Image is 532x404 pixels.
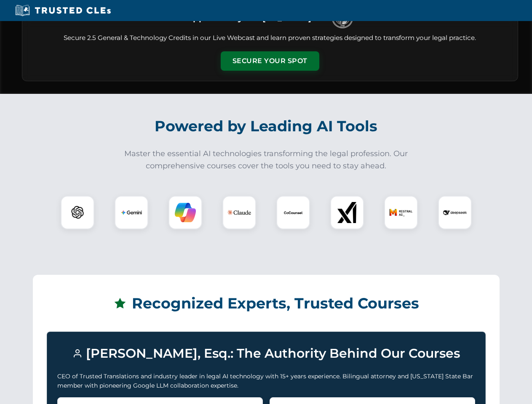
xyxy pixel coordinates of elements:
[33,112,500,141] h2: Powered by Leading AI Tools
[227,201,251,224] img: Claude Logo
[175,202,196,223] img: Copilot Logo
[47,289,486,318] h2: Recognized Experts, Trusted Courses
[221,51,319,71] button: Secure Your Spot
[121,202,142,223] img: Gemini Logo
[276,196,310,229] div: CoCounsel
[222,196,256,229] div: Claude
[13,4,113,17] img: Trusted CLEs
[119,148,414,172] p: Master the essential AI technologies transforming the legal profession. Our comprehensive courses...
[168,196,202,229] div: Copilot
[61,196,94,229] div: ChatGPT
[32,33,508,43] p: Secure 2.5 General & Technology Credits in our Live Webcast and learn proven strategies designed ...
[337,202,358,223] img: xAI Logo
[65,200,90,225] img: ChatGPT Logo
[389,201,413,224] img: Mistral AI Logo
[115,196,148,229] div: Gemini
[57,342,475,365] h3: [PERSON_NAME], Esq.: The Authority Behind Our Courses
[384,196,418,229] div: Mistral AI
[443,201,467,224] img: DeepSeek Logo
[283,202,304,223] img: CoCounsel Logo
[330,196,364,229] div: xAI
[438,196,472,229] div: DeepSeek
[57,372,475,391] p: CEO of Trusted Translations and industry leader in legal AI technology with 15+ years experience....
